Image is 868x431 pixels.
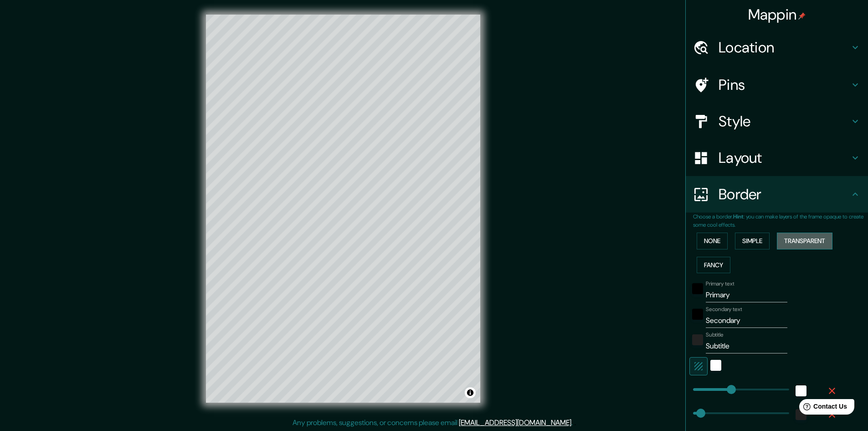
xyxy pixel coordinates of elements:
[692,309,703,320] button: black
[798,12,806,20] img: pin-icon.png
[686,67,868,103] div: Pins
[719,112,850,130] h4: Style
[293,417,573,428] p: Any problems, suggestions, or concerns please email .
[706,331,724,339] label: Subtitle
[697,257,730,274] button: Fancy
[686,103,868,140] div: Style
[706,280,734,288] label: Primary text
[719,76,850,94] h4: Pins
[748,5,806,24] h4: Mappin
[733,213,744,220] b: Hint
[692,334,703,345] button: color-222222
[719,149,850,167] h4: Layout
[796,385,806,396] button: white
[706,306,742,313] label: Secondary text
[459,418,571,427] a: [EMAIL_ADDRESS][DOMAIN_NAME]
[777,233,832,249] button: Transparent
[719,185,850,203] h4: Border
[573,417,574,428] div: .
[697,233,728,249] button: None
[692,283,703,294] button: black
[574,417,576,428] div: .
[735,233,770,249] button: Simple
[686,29,868,66] div: Location
[686,176,868,213] div: Border
[686,140,868,176] div: Layout
[719,38,850,57] h4: Location
[465,387,476,398] button: Toggle attribution
[787,395,858,421] iframe: Help widget launcher
[693,213,868,229] p: Choose a border. : you can make layers of the frame opaque to create some cool effects.
[710,360,721,371] button: white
